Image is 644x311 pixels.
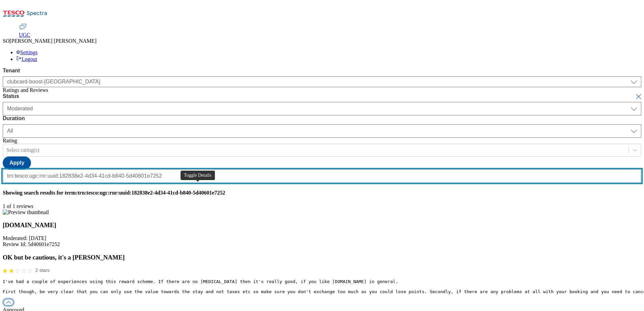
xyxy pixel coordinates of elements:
[3,115,641,122] label: Duration
[77,190,225,196] span: trn:tesco:ugc:rnr:uuid:182838e2-4d34-41cd-b840-5d40601e7252
[9,38,96,44] span: [PERSON_NAME] [PERSON_NAME]
[3,241,641,247] div: Review Id: 5d40601e7252
[19,24,30,38] a: UGC
[19,32,30,38] span: UGC
[3,38,9,44] span: SO
[3,203,641,209] div: 1 of 1 reviews
[35,267,50,273] span: 2 stars
[3,221,641,229] h3: [DOMAIN_NAME]
[3,169,641,183] input: Search
[3,279,641,294] pre: I've had a couple of experiences using this reward scheme. If there are no [MEDICAL_DATA] then it...
[3,267,50,273] div: 2/5 stars
[16,56,37,62] a: Logout
[3,138,17,143] label: Rating
[3,190,641,196] h4: Showing search results for term:
[3,209,49,215] img: Preview thumbnail
[3,157,31,169] button: Apply
[3,68,641,74] label: Tenant
[3,235,641,241] div: Moderated: [DATE]
[3,254,641,261] h3: OK but be cautious, it's a [PERSON_NAME]
[3,87,48,93] span: Ratings and Reviews
[16,49,38,55] a: Settings
[3,93,641,99] label: Status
